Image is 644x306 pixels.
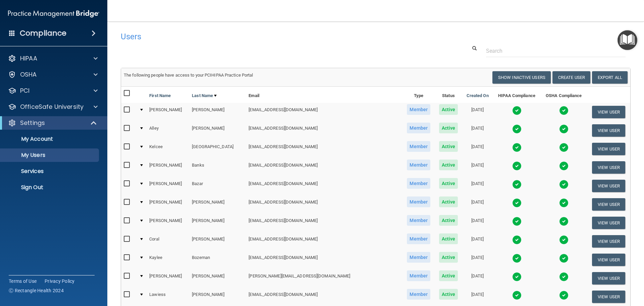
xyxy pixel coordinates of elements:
img: tick.e7d51cea.svg [512,217,522,226]
span: Member [407,270,430,281]
td: [EMAIL_ADDRESS][DOMAIN_NAME] [246,121,402,140]
span: Active [439,178,458,189]
button: View User [592,198,625,211]
td: [DATE] [462,232,493,251]
button: View User [592,235,625,248]
td: Kelcee [147,140,189,158]
td: [DATE] [462,269,493,288]
td: [PERSON_NAME] [189,103,246,121]
td: Alley [147,121,189,140]
img: tick.e7d51cea.svg [559,106,569,115]
a: Terms of Use [9,278,37,285]
td: [PERSON_NAME] [189,269,246,288]
td: [GEOGRAPHIC_DATA] [189,140,246,158]
img: tick.e7d51cea.svg [559,198,569,208]
a: Export All [592,71,628,84]
span: Active [439,270,458,281]
button: View User [592,106,625,118]
a: Privacy Policy [45,278,75,285]
img: tick.e7d51cea.svg [559,291,569,300]
td: [DATE] [462,288,493,306]
td: Banks [189,158,246,177]
img: tick.e7d51cea.svg [512,106,522,115]
td: [PERSON_NAME] [189,121,246,140]
td: [EMAIL_ADDRESS][DOMAIN_NAME] [246,214,402,232]
span: Member [407,178,430,189]
th: OSHA Compliance [541,87,587,103]
iframe: Drift Widget Chat Controller [528,258,636,285]
span: Member [407,104,430,115]
a: OSHA [8,71,98,79]
td: [DATE] [462,140,493,158]
a: Last Name [192,92,217,100]
p: Services [4,168,96,175]
td: [EMAIL_ADDRESS][DOMAIN_NAME] [246,177,402,195]
td: [PERSON_NAME] [147,214,189,232]
th: Type [402,87,435,103]
span: Member [407,252,430,263]
td: [DATE] [462,195,493,214]
button: View User [592,254,625,266]
td: [EMAIL_ADDRESS][DOMAIN_NAME] [246,232,402,251]
a: Settings [8,119,97,127]
td: [DATE] [462,251,493,269]
td: [PERSON_NAME] [189,195,246,214]
span: Active [439,160,458,170]
td: [PERSON_NAME] [147,269,189,288]
td: [PERSON_NAME][EMAIL_ADDRESS][DOMAIN_NAME] [246,269,402,288]
td: [PERSON_NAME] [147,158,189,177]
a: First Name [149,92,171,100]
span: Active [439,233,458,244]
a: HIPAA [8,54,98,62]
span: Active [439,104,458,115]
span: Active [439,196,458,207]
td: [DATE] [462,103,493,121]
h4: Users [121,32,414,41]
a: PCI [8,87,98,95]
span: Member [407,289,430,300]
p: Sign Out [4,184,96,191]
td: [EMAIL_ADDRESS][DOMAIN_NAME] [246,288,402,306]
td: [DATE] [462,214,493,232]
p: OSHA [20,71,37,79]
td: [PERSON_NAME] [189,288,246,306]
img: tick.e7d51cea.svg [559,217,569,226]
td: [PERSON_NAME] [147,103,189,121]
img: tick.e7d51cea.svg [512,254,522,263]
span: Active [439,289,458,300]
img: PMB logo [8,7,99,20]
td: Lawiess [147,288,189,306]
img: tick.e7d51cea.svg [512,161,522,171]
span: Member [407,160,430,170]
span: Active [439,252,458,263]
th: Email [246,87,402,103]
button: View User [592,143,625,155]
button: View User [592,291,625,303]
span: Active [439,141,458,152]
td: [EMAIL_ADDRESS][DOMAIN_NAME] [246,195,402,214]
input: Search [486,45,626,57]
p: My Account [4,136,96,142]
img: tick.e7d51cea.svg [559,161,569,171]
span: Member [407,141,430,152]
td: [EMAIL_ADDRESS][DOMAIN_NAME] [246,158,402,177]
img: tick.e7d51cea.svg [512,272,522,281]
td: [DATE] [462,158,493,177]
img: tick.e7d51cea.svg [559,143,569,152]
td: Bozeman [189,251,246,269]
p: My Users [4,152,96,159]
td: Coral [147,232,189,251]
a: Created On [467,92,489,100]
td: [EMAIL_ADDRESS][DOMAIN_NAME] [246,140,402,158]
img: tick.e7d51cea.svg [512,291,522,300]
p: PCI [20,87,30,95]
button: Create User [552,71,590,84]
button: Show Inactive Users [492,71,551,84]
button: Open Resource Center [618,30,637,50]
button: View User [592,180,625,192]
a: OfficeSafe University [8,103,98,111]
td: [PERSON_NAME] [147,195,189,214]
button: View User [592,161,625,174]
span: Member [407,215,430,226]
img: tick.e7d51cea.svg [512,143,522,152]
